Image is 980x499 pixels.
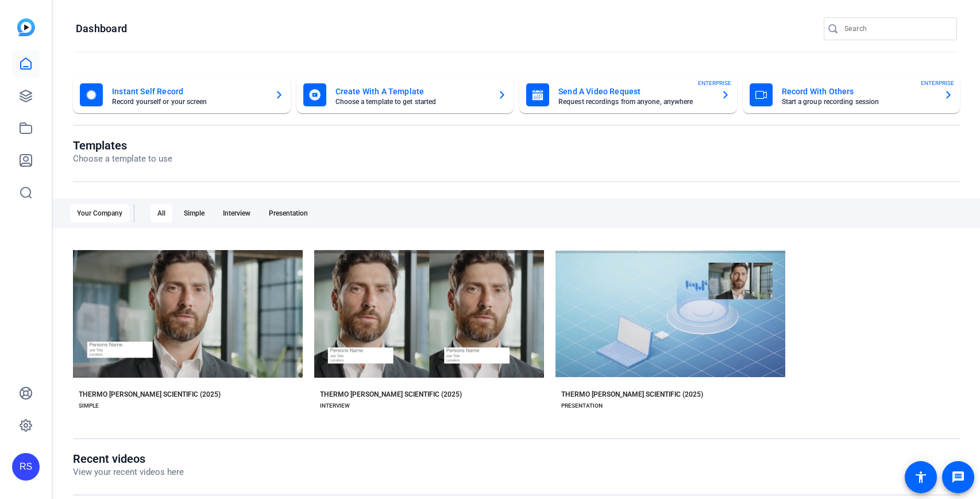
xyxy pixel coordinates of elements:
mat-icon: message [951,470,965,484]
mat-card-subtitle: Start a group recording session [782,98,935,105]
div: Interview [216,204,257,222]
div: Presentation [262,204,315,222]
mat-icon: accessibility [914,470,928,484]
mat-card-title: Create With A Template [335,85,489,98]
mat-card-title: Send A Video Request [558,85,712,98]
button: Create With A TemplateChoose a template to get started [296,76,514,113]
button: Record With OthersStart a group recording sessionENTERPRISE [743,76,960,113]
p: View your recent videos here [73,466,184,479]
img: blue-gradient.svg [17,18,35,36]
h1: Templates [73,139,172,152]
button: Instant Self RecordRecord yourself or your screen [73,76,291,113]
div: RS [12,453,40,481]
mat-card-subtitle: Record yourself or your screen [112,98,265,105]
span: ENTERPRISE [698,79,731,87]
mat-card-title: Instant Self Record [112,85,265,98]
div: INTERVIEW [320,401,350,410]
h1: Dashboard [76,22,127,36]
div: Your Company [70,204,129,222]
mat-card-subtitle: Choose a template to get started [335,98,489,105]
div: SIMPLE [79,401,99,410]
span: ENTERPRISE [921,79,954,87]
button: Send A Video RequestRequest recordings from anyone, anywhereENTERPRISE [519,76,737,113]
input: Search [844,22,948,36]
div: All [151,204,172,222]
div: THERMO [PERSON_NAME] SCIENTIFIC (2025) [79,390,221,399]
h1: Recent videos [73,452,184,466]
div: THERMO [PERSON_NAME] SCIENTIFIC (2025) [320,390,462,399]
mat-card-subtitle: Request recordings from anyone, anywhere [558,98,712,105]
div: PRESENTATION [561,401,603,410]
div: Simple [177,204,211,222]
mat-card-title: Record With Others [782,85,935,98]
p: Choose a template to use [73,152,172,166]
div: THERMO [PERSON_NAME] SCIENTIFIC (2025) [561,390,703,399]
